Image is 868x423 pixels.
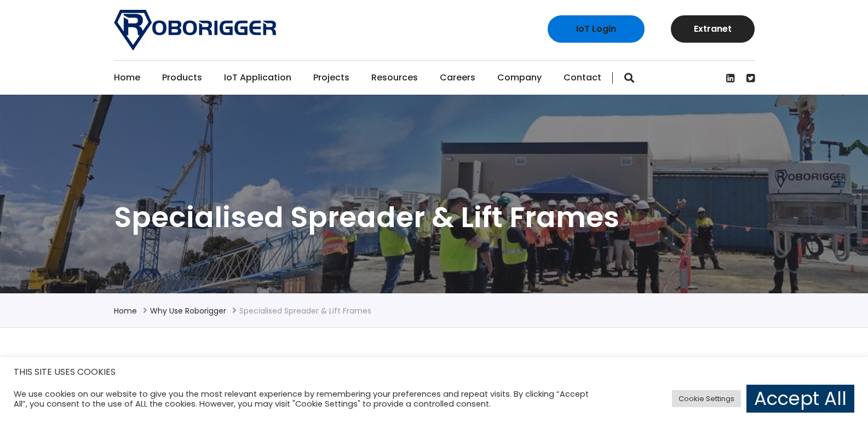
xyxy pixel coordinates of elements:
[114,61,140,95] a: Home
[440,61,475,95] a: Careers
[671,15,755,43] a: Extranet
[14,365,854,379] h5: THIS SITE USES COOKIES
[746,385,854,413] a: Accept All
[497,61,542,95] a: Company
[224,61,291,95] a: IoT Application
[14,389,602,409] div: We use cookies on our website to give you the most relevant experience by remembering your prefer...
[114,10,276,50] img: Roborigger
[672,390,741,407] a: Cookie Settings
[114,355,181,372] h2: Products
[564,61,601,95] a: Contact
[278,355,738,374] h2: Container Orientation System
[150,305,226,316] a: Why use Roborigger
[162,61,202,95] a: Products
[548,15,645,43] a: IoT Login
[371,61,418,95] a: Resources
[114,199,755,236] h1: Specialised Spreader & Lift Frames
[313,61,349,95] a: Projects
[239,304,371,317] li: Specialised Spreader & Lift Frames
[114,305,137,316] a: Home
